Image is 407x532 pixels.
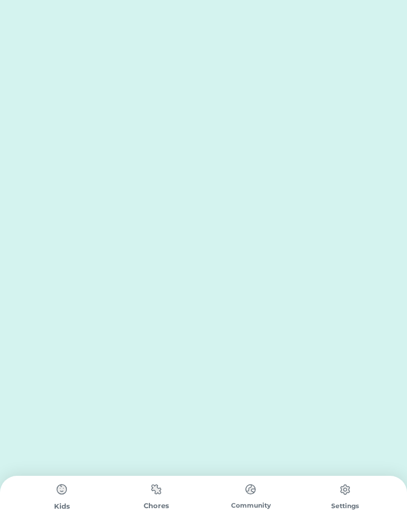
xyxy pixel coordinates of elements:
[298,501,392,511] div: Settings
[51,479,73,500] img: type%3Dchores%2C%20state%3Ddefault.svg
[334,479,356,500] img: type%3Dchores%2C%20state%3Ddefault.svg
[146,479,167,500] img: type%3Dchores%2C%20state%3Ddefault.svg
[109,501,203,511] div: Chores
[240,479,261,500] img: type%3Dchores%2C%20state%3Ddefault.svg
[15,501,109,512] div: Kids
[203,501,298,510] div: Community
